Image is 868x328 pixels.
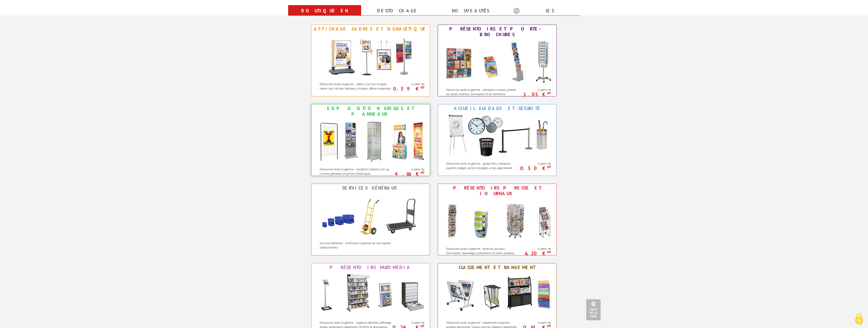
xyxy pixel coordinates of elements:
p: 1.05 € [518,93,551,96]
img: Cookies (fenêtre modale) [853,313,865,325]
sup: HT [421,171,424,175]
a: Affichage Cadres et Signalétique Affichage Cadres et Signalétique Découvrez toute la gamme : cadr... [311,25,430,96]
p: Services Généraux : Améliorez la gestion de vos espaces professionnels. [320,241,393,250]
img: Présentoirs Presse et Journaux [441,198,553,244]
a: nouveautés [440,6,501,15]
img: Affichage Cadres et Signalétique [323,33,418,79]
div: Présentoirs Presse et Journaux [439,185,555,196]
div: Accueil Guidage et Sécurité [439,106,555,111]
p: 4.66 € [392,172,425,175]
a: Les promotions [513,6,574,25]
span: A partir de [521,321,551,325]
a: Accueil Guidage et Sécurité Accueil Guidage et Sécurité Découvrez toute la gamme : guides files, ... [438,104,557,176]
span: A partir de [521,162,551,166]
p: Découvrez toute la gamme : comptoirs, muraux, pliants, sur pieds, mobiles, tourniquets et de nomb... [446,87,519,101]
img: Présentoirs et Porte-brochures [441,39,553,85]
a: Boutique en ligne [294,6,355,25]
a: Haut de la page [586,299,601,320]
a: Exposition Grilles et Panneaux Exposition Grilles et Panneaux Découvrez toute la gamme : comptoir... [311,104,430,176]
p: 6.20 € [518,252,551,255]
div: Affichage Cadres et Signalétique [313,26,428,32]
span: A partir de [394,167,425,171]
sup: HT [547,91,551,95]
span: A partir de [521,247,551,251]
div: Services Généraux [313,185,428,191]
a: Destockage [367,6,428,15]
p: Découvrez toute la gamme : cadres Clic-Clac à clapet, cadres Led, vitrines, tableaux, cimaises, c... [320,82,393,91]
img: Accueil Guidage et Sécurité [441,113,553,159]
img: Présentoirs Multimédia [314,272,427,318]
div: Présentoirs et Porte-brochures [439,26,555,37]
span: A partir de [394,321,425,325]
p: Découvrez toute la gamme : échelles journaux, tourniquets, rayonnages, présentoirs et cartes post... [446,246,519,255]
button: Cookies (fenêtre modale) [850,311,868,328]
span: A partir de [394,82,425,86]
a: Services Généraux Services Généraux Services Généraux : Améliorez la gestion de vos espaces profe... [311,184,430,255]
p: Découvrez toute la gamme : comptoirs, totems, roll-up, vitrines, panneaux et grilles métalliques. [320,167,393,176]
a: Présentoirs Presse et Journaux Présentoirs Presse et Journaux Découvrez toute la gamme : échelles... [438,184,557,255]
div: Présentoirs Multimédia [313,265,428,270]
sup: HT [421,85,424,90]
span: A partir de [521,88,551,92]
p: Découvrez toute la gamme : guides files, vestiaires, pupitres, badges, porte-messages, urnes, pap... [446,161,519,170]
a: Présentoirs et Porte-brochures Présentoirs et Porte-brochures Découvrez toute la gamme : comptoir... [438,25,557,96]
sup: HT [547,250,551,254]
p: 0.30 € [518,167,551,170]
p: 0.39 € [392,87,425,90]
div: Classement et Rangement [439,265,555,270]
img: Classement et Rangement [441,272,553,318]
img: Exposition Grilles et Panneaux [314,118,427,164]
img: Services Généraux [314,192,427,238]
b: Les promotions [513,6,577,16]
sup: HT [547,165,551,169]
div: Exposition Grilles et Panneaux [313,106,428,117]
